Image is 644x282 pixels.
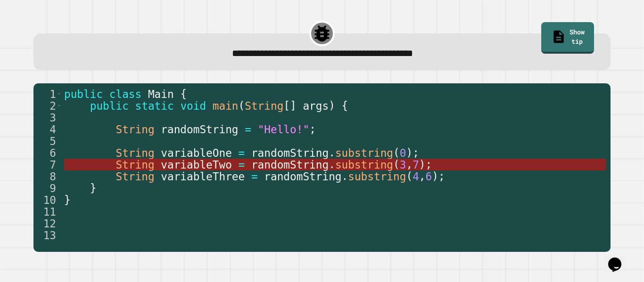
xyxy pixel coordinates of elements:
span: static [135,100,174,112]
a: Show tip [541,22,594,54]
div: 4 [33,123,62,135]
div: 10 [33,194,62,206]
span: args [303,100,329,112]
span: Main [148,88,174,100]
span: String [116,159,154,171]
span: main [213,100,239,112]
span: public [64,88,103,100]
span: randomString [161,123,238,136]
span: variableOne [161,147,232,159]
span: randomString [251,147,329,159]
span: randomString [264,170,341,183]
span: 4 [413,170,419,183]
div: 12 [33,218,62,229]
span: substring [335,159,393,171]
span: variableTwo [161,159,232,171]
div: 13 [33,229,62,241]
span: 3 [400,159,406,171]
span: Toggle code folding, rows 1 through 10 [57,88,62,100]
div: 9 [33,182,62,194]
span: String [245,100,283,112]
span: String [116,123,154,136]
span: 6 [425,170,432,183]
span: = [251,170,258,183]
span: String [116,170,154,183]
div: 1 [33,88,62,100]
span: = [239,147,245,159]
div: 7 [33,159,62,170]
div: 6 [33,147,62,159]
span: 7 [413,159,419,171]
span: substring [348,170,406,183]
span: randomString [251,159,329,171]
span: = [245,123,251,136]
span: String [116,147,154,159]
span: 0 [400,147,406,159]
div: 3 [33,112,62,123]
span: variableThree [161,170,245,183]
iframe: chat widget [604,244,635,273]
span: "Hello!" [258,123,310,136]
div: 8 [33,170,62,182]
span: Toggle code folding, rows 2 through 9 [57,100,62,112]
div: 5 [33,135,62,147]
span: public [90,100,129,112]
span: substring [335,147,393,159]
div: 11 [33,206,62,218]
div: 2 [33,100,62,112]
span: void [180,100,206,112]
span: = [239,159,245,171]
span: class [109,88,141,100]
